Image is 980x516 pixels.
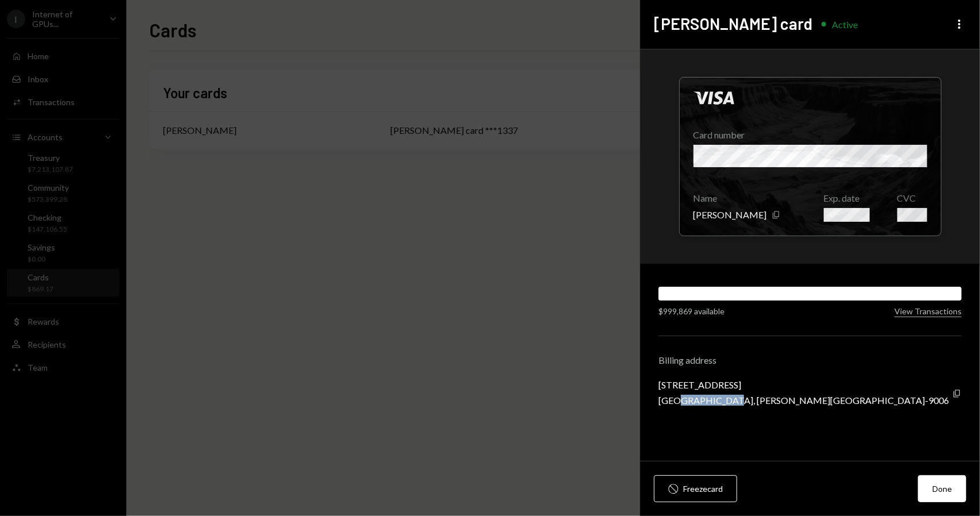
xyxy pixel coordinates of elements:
[894,306,962,317] button: View Transactions
[659,355,962,365] div: Billing address
[654,13,812,35] h2: [PERSON_NAME] card
[654,475,737,502] button: Freezecard
[918,475,966,502] button: Done
[659,379,949,390] div: [STREET_ADDRESS]
[659,395,949,406] div: [GEOGRAPHIC_DATA], [PERSON_NAME][GEOGRAPHIC_DATA]-9006
[832,19,858,30] div: Active
[659,305,725,317] div: $999,869 available
[679,77,942,236] div: Click to hide
[683,483,723,495] div: Freeze card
